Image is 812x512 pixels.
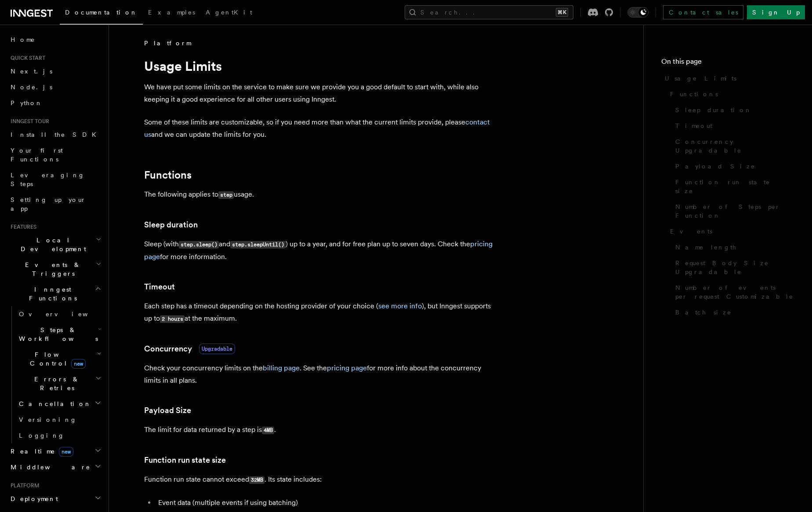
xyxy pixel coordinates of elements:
[7,257,103,282] button: Events & Triggers
[672,158,794,174] a: Payload Size
[7,494,58,503] span: Deployment
[11,68,52,75] span: Next.js
[675,308,732,317] span: Batch size
[747,5,805,19] a: Sign Up
[160,315,185,323] code: 2 hours
[11,172,85,187] span: Leveraging Steps
[144,169,192,181] a: Functions
[672,304,794,320] a: Batch size
[15,428,103,443] a: Logging
[15,350,97,368] span: Flow Control
[230,241,286,249] code: step.sleepUntil()
[263,364,300,372] a: billing page
[7,95,103,111] a: Python
[7,236,96,253] span: Local Development
[675,178,794,195] span: Function run state size
[11,131,101,138] span: Install the SDK
[144,219,198,231] a: Sleep duration
[218,191,234,199] code: step
[7,167,103,192] a: Leveraging Steps
[200,3,257,24] a: AgentKit
[15,396,103,412] button: Cancellation
[7,55,45,62] span: Quick start
[206,9,252,16] span: AgentKit
[15,347,103,371] button: Flow Controlnew
[7,118,49,125] span: Inngest tour
[7,79,103,95] a: Node.js
[7,232,103,257] button: Local Development
[15,325,98,343] span: Steps & Workflows
[672,102,794,118] a: Sleep duration
[405,5,573,19] button: Search...⌘K
[665,74,736,83] span: Usage Limits
[19,311,109,318] span: Overview
[144,343,235,355] a: ConcurrencyUpgradable
[143,3,200,24] a: Examples
[7,223,36,230] span: Features
[675,106,752,114] span: Sleep duration
[59,447,73,457] span: new
[144,39,191,48] span: Platform
[11,99,43,106] span: Python
[675,121,712,130] span: Timeout
[670,90,718,99] span: Functions
[15,412,103,428] a: Versioning
[7,285,95,303] span: Inngest Functions
[144,473,496,486] p: Function run state cannot exceed . Its state includes:
[15,375,95,392] span: Errors & Retries
[144,58,496,74] h1: Usage Limits
[667,86,794,102] a: Functions
[60,3,143,25] a: Documentation
[144,454,226,466] a: Function run state size
[15,322,103,347] button: Steps & Workflows
[156,497,496,509] li: Event data (multiple events if using batching)
[661,70,794,86] a: Usage Limits
[378,302,422,310] a: see more info
[15,306,103,322] a: Overview
[7,463,91,472] span: Middleware
[15,371,103,396] button: Errors & Retries
[11,84,52,91] span: Node.js
[144,188,496,201] p: The following applies to usage.
[7,482,40,489] span: Platform
[71,359,86,369] span: new
[11,35,35,44] span: Home
[627,7,649,18] button: Toggle dark mode
[7,260,96,278] span: Events & Triggers
[672,174,794,199] a: Function run state size
[672,199,794,223] a: Number of Steps per Function
[675,259,794,276] span: Request Body Size Upgradable
[7,282,103,306] button: Inngest Functions
[672,255,794,280] a: Request Body Size Upgradable
[7,63,103,79] a: Next.js
[7,143,103,167] a: Your first Functions
[672,239,794,255] a: Name length
[179,241,219,249] code: step.sleep()
[672,280,794,304] a: Number of events per request Customizable
[7,447,73,456] span: Realtime
[675,243,737,252] span: Name length
[19,416,77,423] span: Versioning
[144,238,496,263] p: Sleep (with and ) up to a year, and for free plan up to seven days. Check the for more information.
[672,118,794,134] a: Timeout
[675,283,794,301] span: Number of events per request Customizable
[199,344,235,354] span: Upgradable
[144,81,496,106] p: We have put some limits on the service to make sure we provide you a good default to start with, ...
[144,424,496,436] p: The limit for data returned by a step is .
[7,32,103,48] a: Home
[556,8,568,17] kbd: ⌘K
[675,202,794,220] span: Number of Steps per Function
[65,9,138,16] span: Documentation
[7,306,103,443] div: Inngest Functions
[144,281,175,293] a: Timeout
[661,56,794,70] h4: On this page
[7,459,103,475] button: Middleware
[675,162,755,171] span: Payload Size
[11,147,63,163] span: Your first Functions
[262,427,274,434] code: 4MB
[7,192,103,216] a: Setting up your app
[144,404,191,417] a: Payload Size
[148,9,195,16] span: Examples
[672,134,794,158] a: Concurrency Upgradable
[11,196,86,212] span: Setting up your app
